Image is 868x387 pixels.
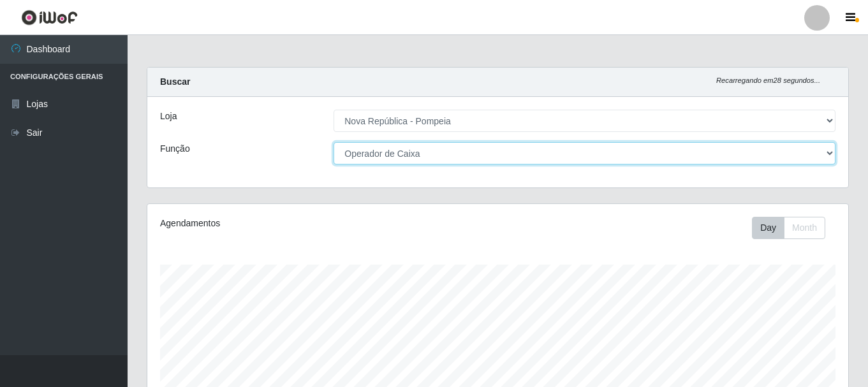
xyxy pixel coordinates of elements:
[160,110,177,123] label: Loja
[752,217,825,239] div: First group
[160,142,190,156] label: Função
[716,77,820,84] i: Recarregando em 28 segundos...
[21,10,78,26] img: CoreUI Logo
[160,217,430,230] div: Agendamentos
[752,217,835,239] div: Toolbar with button groups
[160,77,190,87] strong: Buscar
[784,217,825,239] button: Month
[752,217,784,239] button: Day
